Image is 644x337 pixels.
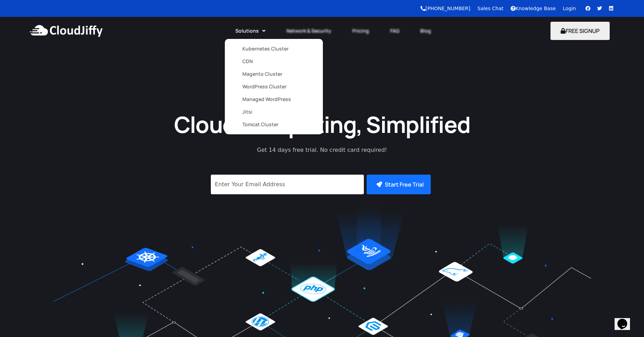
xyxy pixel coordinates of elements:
a: Kubernetes Cluster [242,42,305,55]
p: Get 14 days free trial. No credit card required! [226,146,418,154]
a: Jitsi [242,106,305,118]
a: [PHONE_NUMBER] [421,6,470,11]
a: Network & Security [276,23,342,39]
a: Managed WordPress [242,93,305,106]
a: FAQ [380,23,410,39]
a: Pricing [342,23,380,39]
a: Sales Chat [477,6,503,11]
a: Knowledge Base [511,6,556,11]
button: FREE SIGNUP [550,22,610,40]
a: WordPress Cluster [242,80,305,93]
button: Start Free Trial [367,175,431,194]
a: Login [563,6,576,11]
input: Enter Your Email Address [211,175,364,194]
a: CDN [242,55,305,68]
a: Solutions [225,23,276,39]
a: Tomcat Cluster [242,118,305,131]
a: Blog [410,23,442,39]
iframe: chat widget [615,309,637,330]
a: FREE SIGNUP [550,27,610,35]
a: Magento Cluster [242,68,305,80]
h1: Cloud Computing, Simplified [165,110,480,139]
